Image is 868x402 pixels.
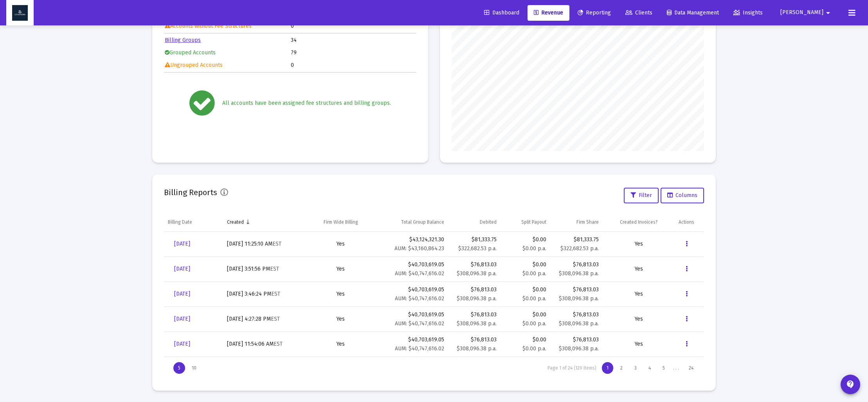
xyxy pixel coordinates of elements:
div: [DATE] 4:27:28 PM [227,315,302,323]
div: Actions [679,219,694,225]
small: EST [271,291,280,297]
span: [PERSON_NAME] [780,9,823,16]
a: Clients [619,5,659,21]
a: Reporting [571,5,617,21]
button: Columns [661,188,704,203]
small: $308,096.38 p.a. [457,320,497,327]
small: $308,096.38 p.a. [559,295,599,302]
div: Yes [310,290,372,298]
div: $76,813.03 [554,311,599,319]
a: Dashboard [478,5,526,21]
span: Insights [733,9,763,16]
div: [DATE] 11:25:10 AM [227,240,302,248]
small: $308,096.38 p.a. [457,295,497,302]
div: $0.00 [504,286,546,303]
td: 0 [291,59,416,71]
div: Yes [607,340,671,348]
small: $322,682.53 p.a. [458,245,497,252]
button: Filter [624,188,659,203]
td: 34 [291,34,416,46]
a: [DATE] [168,336,196,352]
small: $0.00 p.a. [522,295,546,302]
div: Firm Share [576,219,599,225]
div: [DATE] 3:51:56 PM [227,265,302,273]
a: Data Management [661,5,725,21]
div: Debited [480,219,497,225]
td: Column Created [223,213,306,232]
span: [DATE] [174,240,190,247]
div: Page 4 [644,362,656,374]
span: [DATE] [174,316,190,322]
span: Filter [630,192,652,199]
div: Page Navigation [164,357,704,379]
div: Created Invoices? [620,219,658,225]
button: [PERSON_NAME] [771,5,842,20]
td: Column Firm Wide Billing [306,213,376,232]
div: Yes [607,265,671,273]
td: Column Created Invoices? [603,213,675,232]
small: AUM: $40,747,616.02 [395,345,444,352]
small: $308,096.38 p.a. [559,270,599,277]
div: Yes [607,240,671,248]
div: Yes [310,315,372,323]
mat-icon: contact_support [846,380,855,389]
a: Billing Groups [165,37,201,43]
div: $76,813.03 [554,286,599,294]
div: Created [227,219,244,225]
small: AUM: $40,747,616.02 [395,320,444,327]
small: AUM: $43,160,864.23 [394,245,444,252]
span: Revenue [534,9,563,16]
div: $81,333.75 [452,236,497,244]
td: Accounts without Fee Structures [165,20,290,32]
div: $40,703,619.05 [380,261,444,278]
div: $76,813.03 [554,261,599,269]
small: EST [271,316,280,322]
small: $322,682.53 p.a. [560,245,599,252]
small: $0.00 p.a. [522,270,546,277]
a: Revenue [528,5,569,21]
div: $40,703,619.05 [380,286,444,303]
div: Page 1 of 24 (120 items) [547,365,596,371]
div: All accounts have been assigned fee structures and billing groups. [222,99,391,107]
div: Billing Date [168,219,192,225]
span: [DATE] [174,341,190,347]
td: Column Debited [448,213,501,232]
div: $76,813.03 [452,261,497,269]
a: [DATE] [168,286,196,302]
small: $308,096.38 p.a. [457,270,497,277]
div: Split Payout [521,219,546,225]
td: 79 [291,47,416,59]
div: $0.00 [504,236,546,253]
span: Data Management [667,9,719,16]
div: . . . [670,365,682,371]
small: AUM: $40,747,616.02 [395,295,444,302]
div: Page 24 [684,362,698,374]
small: $0.00 p.a. [522,345,546,352]
img: Dashboard [12,5,28,21]
div: $43,124,321.30 [380,236,444,253]
td: Ungrouped Accounts [165,59,290,71]
div: Page 1 [602,362,613,374]
h2: Billing Reports [164,186,217,199]
div: $76,813.03 [452,311,497,319]
a: [DATE] [168,261,196,277]
div: Total Group Balance [401,219,444,225]
td: Column Billing Date [164,213,223,232]
div: Yes [607,315,671,323]
div: [DATE] 11:54:06 AM [227,340,302,348]
div: Data grid [164,213,704,379]
div: $40,703,619.05 [380,336,444,353]
small: $308,096.38 p.a. [559,345,599,352]
div: Yes [310,240,372,248]
small: $308,096.38 p.a. [457,345,497,352]
span: Clients [625,9,652,16]
small: AUM: $40,747,616.02 [395,270,444,277]
div: $0.00 [504,261,546,278]
a: [DATE] [168,236,196,252]
small: $308,096.38 p.a. [559,320,599,327]
a: [DATE] [168,311,196,327]
span: Columns [667,192,697,199]
small: $0.00 p.a. [522,320,546,327]
div: $76,813.03 [452,286,497,294]
span: [DATE] [174,291,190,297]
